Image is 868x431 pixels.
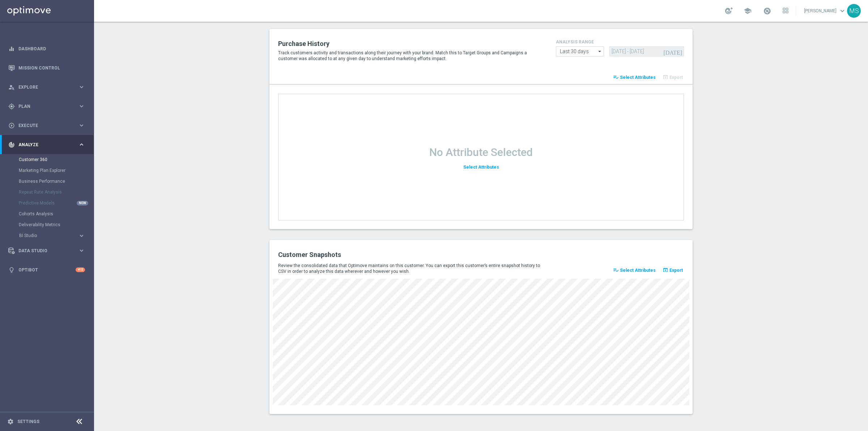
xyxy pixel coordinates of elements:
h4: analysis range [556,39,684,45]
i: playlist_add_check [613,267,619,273]
i: gps_fixed [8,103,15,110]
a: Optibot [18,260,76,279]
a: Mission Control [18,58,85,77]
div: +10 [76,267,85,272]
div: Predictive Models [19,198,93,208]
button: BI Studio keyboard_arrow_right [19,233,85,238]
i: keyboard_arrow_right [78,247,85,254]
div: Marketing Plan Explorer [19,165,93,176]
i: keyboard_arrow_right [78,141,85,148]
div: Plan [8,103,78,110]
i: keyboard_arrow_right [78,122,85,129]
button: Select Attributes [462,162,500,172]
h2: Customer Snapshots [278,250,476,259]
div: NEW [77,201,88,206]
i: open_in_browser [663,267,668,273]
a: Dashboard [18,39,85,58]
span: Plan [18,104,78,109]
a: Settings [17,419,39,424]
span: Analyze [18,143,78,147]
a: [PERSON_NAME]keyboard_arrow_down [803,5,847,16]
button: equalizer Dashboard [8,46,85,52]
a: Business Performance [19,178,75,184]
h1: No Attribute Selected [429,146,533,159]
div: Analyze [8,141,78,148]
span: school [744,7,752,15]
i: keyboard_arrow_right [78,232,85,239]
button: track_changes Analyze keyboard_arrow_right [8,142,85,148]
i: play_circle_outline [8,122,15,129]
span: Select Attributes [620,75,656,80]
div: Optibot [8,260,85,279]
i: equalizer [8,46,15,52]
span: Explore [18,85,78,89]
button: person_search Explore keyboard_arrow_right [8,84,85,90]
div: Repeat Rate Analysis [19,187,93,198]
div: Business Performance [19,176,93,187]
p: Review the consolidated data that Optimove maintains on this customer. You can export this custom... [278,263,545,274]
div: MS [847,4,861,18]
input: analysis range [556,46,604,56]
i: lightbulb [8,267,15,273]
span: Execute [18,123,78,128]
span: keyboard_arrow_down [838,7,846,15]
div: BI Studio [19,230,93,241]
button: Mission Control [8,65,85,71]
button: Data Studio keyboard_arrow_right [8,248,85,254]
div: Cohorts Analysis [19,208,93,219]
i: arrow_drop_down [596,47,604,56]
div: Execute [8,122,78,129]
span: Select Attributes [463,165,499,170]
div: Customer 360 [19,154,93,165]
i: keyboard_arrow_right [78,103,85,110]
div: Mission Control [8,58,85,77]
button: playlist_add_check Select Attributes [612,265,657,275]
span: Export [669,268,683,273]
div: BI Studio [19,233,78,238]
p: Track customers activity and transactions along their journey with your brand. Match this to Targ... [278,50,545,62]
button: playlist_add_check Select Attributes [612,72,657,83]
div: Deliverability Metrics [19,219,93,230]
button: lightbulb Optibot +10 [8,267,85,273]
button: play_circle_outline Execute keyboard_arrow_right [8,123,85,128]
a: Marketing Plan Explorer [19,168,75,173]
span: Select Attributes [620,268,656,273]
i: playlist_add_check [613,74,619,80]
button: gps_fixed Plan keyboard_arrow_right [8,103,85,109]
div: Explore [8,84,78,90]
i: settings [7,418,14,425]
h2: Purchase History [278,39,545,48]
div: Data Studio [8,248,78,254]
a: Customer 360 [19,157,75,162]
a: Cohorts Analysis [19,211,75,217]
i: person_search [8,84,15,90]
a: Deliverability Metrics [19,222,75,228]
div: Dashboard [8,39,85,58]
i: keyboard_arrow_right [78,84,85,90]
button: open_in_browser Export [661,265,684,275]
span: Data Studio [18,249,78,253]
span: BI Studio [19,233,71,238]
i: track_changes [8,141,15,148]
